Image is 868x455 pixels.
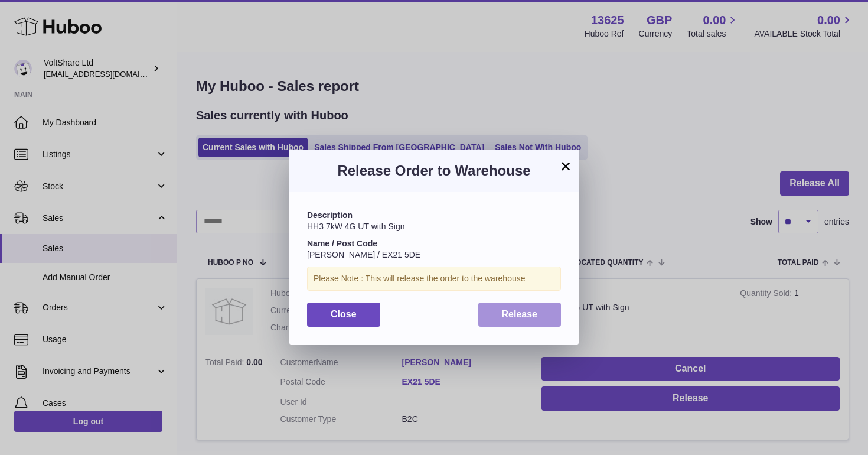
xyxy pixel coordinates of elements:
[307,239,377,248] strong: Name / Post Code
[331,309,357,319] span: Close
[307,303,380,327] button: Close
[307,210,353,220] strong: Description
[307,250,420,259] span: [PERSON_NAME] / EX21 5DE
[478,303,562,327] button: Release
[307,161,561,180] h3: Release Order to Warehouse
[502,309,538,319] span: Release
[307,222,404,231] span: HH3 7kW 4G UT with Sign
[559,159,573,173] button: ×
[307,266,561,291] div: Please Note : This will release the order to the warehouse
